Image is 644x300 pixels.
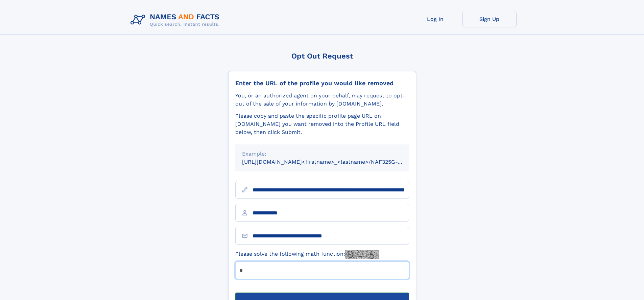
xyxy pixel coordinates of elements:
[242,150,402,158] div: Example:
[408,11,462,27] a: Log In
[235,79,409,87] div: Enter the URL of the profile you would like removed
[242,159,422,165] small: [URL][DOMAIN_NAME]<firstname>_<lastname>/NAF325G-xxxxxxxx
[228,52,416,60] div: Opt Out Request
[235,112,409,136] div: Please copy and paste the specific profile page URL on [DOMAIN_NAME] you want removed into the Pr...
[235,250,379,259] label: Please solve the following math function:
[462,11,517,27] a: Sign Up
[128,11,225,29] img: Logo Names and Facts
[235,92,409,108] div: You, or an authorized agent on your behalf, may request to opt-out of the sale of your informatio...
